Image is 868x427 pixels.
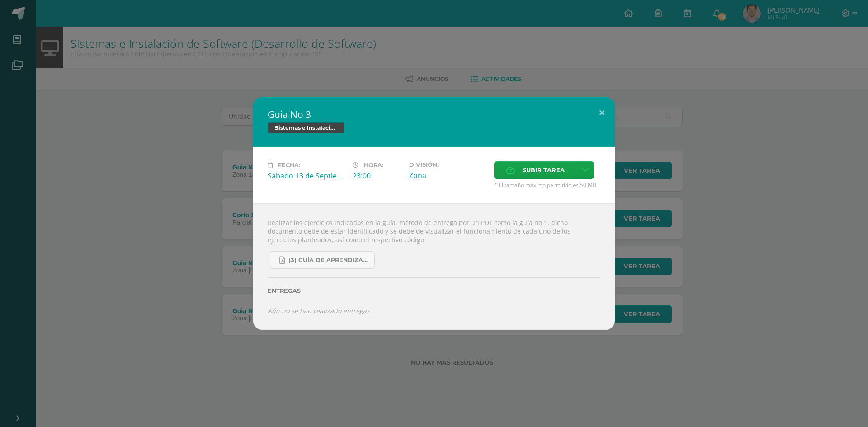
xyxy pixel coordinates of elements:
div: Sábado 13 de Septiembre [268,171,345,181]
span: [3] Guía de Aprendizaje - Sistemas e Instalación de Software.pdf [288,257,370,264]
h2: Guia No 3 [268,108,600,121]
div: Zona [409,170,487,180]
button: Close (Esc) [589,97,615,128]
span: Sistemas e Instalación de Software (Desarrollo de Software) [268,122,344,133]
span: Hora: [364,162,383,169]
span: Fecha: [278,162,300,169]
label: División: [409,161,487,168]
span: Subir tarea [523,162,565,178]
label: Entregas [268,287,600,294]
div: 23:00 [353,171,402,181]
span: * El tamaño máximo permitido es 50 MB [494,181,600,189]
i: Aún no se han realizado entregas [268,306,370,315]
div: Realizar los ejercicios indicados en la guía, método de entrega por un PDF como la guía no 1, dic... [253,203,615,329]
a: [3] Guía de Aprendizaje - Sistemas e Instalación de Software.pdf [270,251,375,269]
